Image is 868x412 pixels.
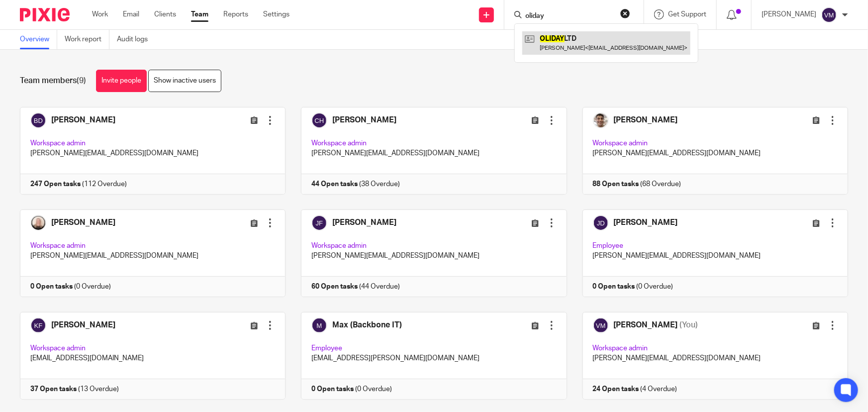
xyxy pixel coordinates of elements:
a: Work report [65,30,109,49]
a: Settings [263,9,289,19]
a: Work [92,9,108,19]
a: Clients [154,9,176,19]
a: Invite people [96,70,147,92]
a: Email [123,9,139,19]
a: Overview [20,30,57,49]
a: Audit logs [117,30,155,49]
button: Clear [620,8,630,18]
img: svg%3E [821,7,837,23]
span: Get Support [668,11,706,18]
p: [PERSON_NAME] [762,9,816,19]
span: (9) [77,77,86,85]
a: Reports [223,9,248,19]
img: Pixie [20,8,70,21]
a: Show inactive users [148,70,221,92]
a: Team [191,9,208,19]
input: Search [524,12,614,21]
h1: Team members [20,76,86,86]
